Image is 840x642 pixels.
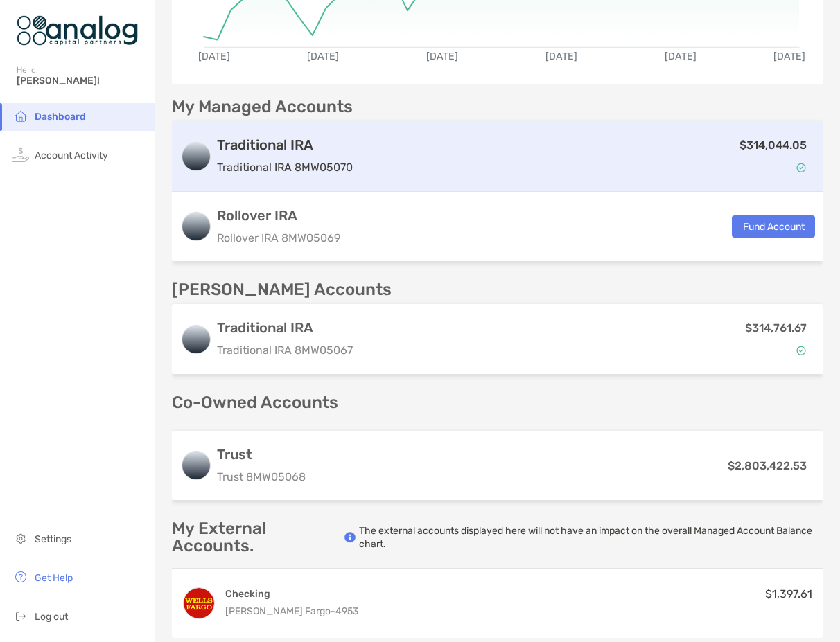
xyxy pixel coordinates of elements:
[182,143,210,170] img: logo account
[35,533,71,545] span: Settings
[732,215,815,238] button: Fund Account
[172,520,344,555] p: My External Accounts.
[17,75,146,87] span: [PERSON_NAME]!
[35,572,73,584] span: Get Help
[182,452,210,479] img: logo account
[217,341,353,359] p: Traditional IRA 8MW05067
[12,607,29,624] img: logout icon
[12,569,29,585] img: get-help icon
[172,394,823,411] p: Co-Owned Accounts
[225,587,358,600] h4: Checking
[225,605,335,617] span: [PERSON_NAME] Fargo -
[796,163,806,172] img: Account Status icon
[217,136,353,153] h3: Traditional IRA
[217,446,306,463] h3: Trust
[773,51,805,62] text: [DATE]
[217,319,353,336] h3: Traditional IRA
[12,146,29,163] img: activity icon
[217,159,353,176] p: Traditional IRA 8MW05070
[426,51,458,62] text: [DATE]
[172,98,353,116] p: My Managed Accounts
[740,136,807,154] p: $314,044.05
[344,532,355,543] img: info
[182,326,210,353] img: logo account
[12,107,29,124] img: household icon
[728,457,807,474] p: $2,803,422.53
[545,51,577,62] text: [DATE]
[665,51,697,62] text: [DATE]
[745,319,807,337] p: $314,761.67
[198,51,230,62] text: [DATE]
[307,51,339,62] text: [DATE]
[359,524,823,551] p: The external accounts displayed here will not have an impact on the overall Managed Account Balan...
[12,530,29,546] img: settings icon
[217,468,306,485] p: Trust 8MW05068
[217,207,340,224] h3: Rollover IRA
[35,611,68,623] span: Log out
[172,281,392,298] p: [PERSON_NAME] Accounts
[35,150,108,161] span: Account Activity
[35,111,86,123] span: Dashboard
[184,588,214,618] img: EVERYDAY CHECKING ...4953
[17,6,138,55] img: Zoe Logo
[796,346,806,355] img: Account Status icon
[765,587,812,600] span: $1,397.61
[182,213,210,240] img: logo account
[335,605,358,617] span: 4953
[217,229,340,247] p: Rollover IRA 8MW05069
